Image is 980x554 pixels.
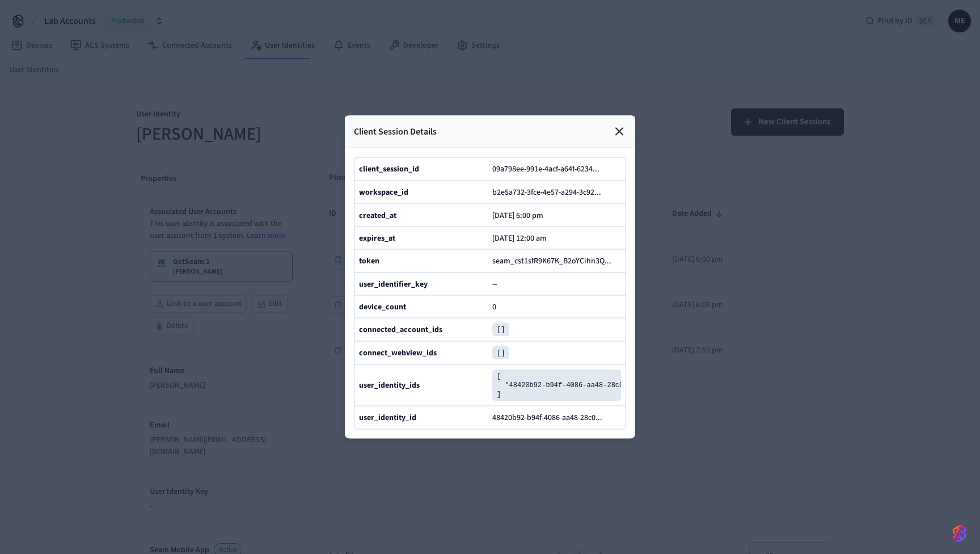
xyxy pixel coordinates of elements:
[359,412,416,423] b: user_identity_id
[359,301,406,312] b: device_count
[359,187,408,198] b: workspace_id
[492,211,543,220] p: [DATE] 6:00 pm
[359,232,395,244] b: expires_at
[359,255,379,267] b: token
[492,233,547,242] p: [DATE] 12:00 am
[490,162,611,176] button: 09a798ee-991e-4acf-a64f-6234...
[359,163,419,175] b: client_session_id
[359,278,428,289] b: user_identifier_key
[359,209,396,221] b: created_at
[492,323,509,337] pre: []
[492,346,509,360] pre: []
[359,380,420,391] b: user_identity_ids
[490,411,614,425] button: 48420b92-b94f-4086-aa48-28c0...
[953,524,966,543] img: SeamLogoGradient.69752ec5.svg
[354,125,437,138] p: Client Session Details
[359,324,442,335] b: connected_account_ids
[490,254,623,268] button: seam_cst1sfR9K67K_B2oYCihn3Q...
[490,186,612,199] button: b2e5a732-3fce-4e57-a294-3c92...
[492,301,496,312] span: 0
[492,370,621,401] pre: [ "48420b92-b94f-4086-aa48-28c04425609c" ]
[359,347,437,359] b: connect_webview_ids
[492,278,497,289] span: --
